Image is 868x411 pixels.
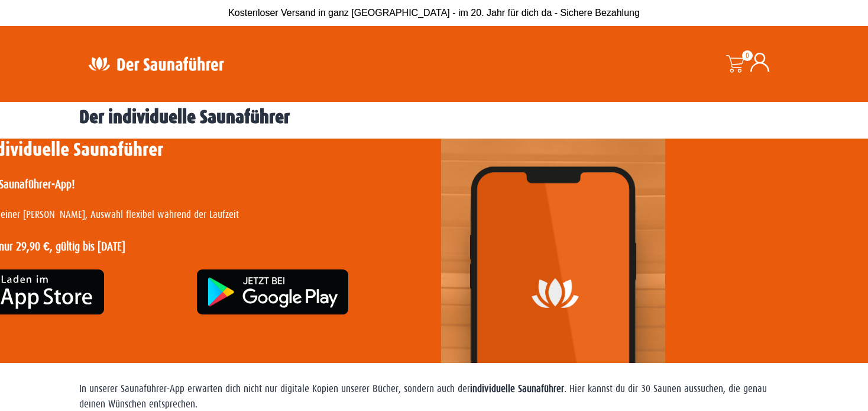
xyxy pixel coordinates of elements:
[470,383,564,394] strong: individuelle Saunaführer
[228,8,640,18] span: Kostenloser Versand in ganz [GEOGRAPHIC_DATA] - im 20. Jahr für dich da - Sichere Bezahlung
[79,108,789,127] h1: Der individuelle Saunaführer
[742,50,753,61] span: 0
